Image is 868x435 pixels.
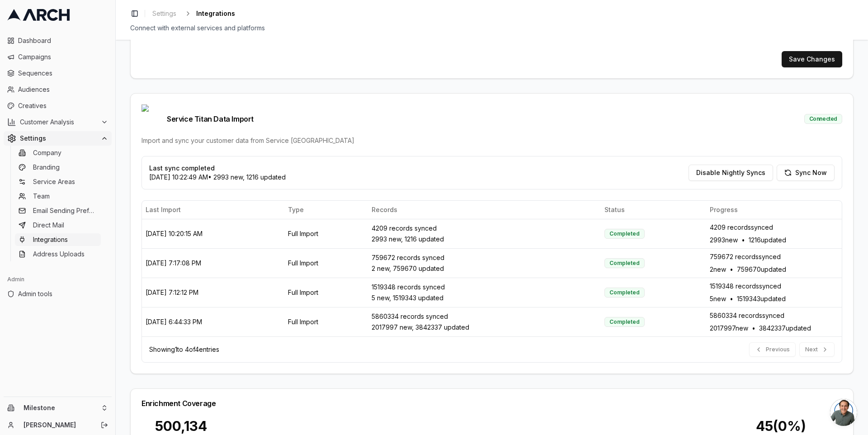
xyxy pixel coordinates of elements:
span: Sequences [18,69,108,78]
th: Type [284,201,368,219]
div: Completed [604,229,645,239]
a: Integrations [15,233,101,246]
div: Completed [604,258,645,268]
a: Admin tools [4,287,112,301]
th: Progress [706,201,842,219]
span: Customer Analysis [20,118,97,127]
div: 45 ( 0 %) [719,418,842,434]
span: Service Areas [33,177,75,186]
div: Showing 1 to 4 of 4 entries [149,345,219,354]
button: Save Changes [782,51,842,67]
a: Campaigns [4,50,112,64]
span: 759672 records synced [710,252,781,261]
span: Service Titan Data Import [142,104,254,133]
button: Sync Now [777,165,835,181]
div: 5 new, 1519343 updated [372,293,597,303]
span: • [741,236,745,245]
span: • [730,294,733,303]
a: Sequences [4,66,112,80]
span: Direct Mail [33,221,64,230]
div: Open chat [830,399,857,426]
span: Dashboard [18,36,108,45]
td: Full Import [284,278,368,307]
span: 759670 updated [737,265,786,274]
td: [DATE] 6:44:33 PM [142,307,284,336]
p: [DATE] 10:22:49 AM • 2993 new, 1216 updated [149,173,286,182]
span: 5860334 records synced [710,311,784,320]
span: 2017997 new [710,324,748,333]
div: Enrichment Coverage [142,400,842,407]
span: Settings [20,134,97,143]
div: 500,134 [142,418,221,434]
span: Settings [152,9,176,18]
a: Service Areas [15,175,101,188]
td: [DATE] 7:12:12 PM [142,278,284,307]
a: Branding [15,161,101,174]
nav: breadcrumb [149,7,235,20]
span: Milestone [24,404,97,412]
td: Full Import [284,307,368,336]
div: 2017997 new, 3842337 updated [372,323,597,332]
div: 5860334 records synced [372,312,597,321]
span: 1519343 updated [737,294,786,303]
a: [PERSON_NAME] [24,421,91,430]
p: Last sync completed [149,164,286,173]
div: 2993 new, 1216 updated [372,235,597,244]
a: Address Uploads [15,248,101,260]
span: Admin tools [18,289,108,298]
span: 4209 records synced [710,223,773,232]
td: Full Import [284,219,368,248]
div: 759672 records synced [372,253,597,262]
a: Audiences [4,82,112,97]
span: Address Uploads [33,250,85,259]
span: Creatives [18,101,108,110]
div: Completed [604,317,645,327]
button: Disable Nightly Syncs [689,165,773,181]
span: 2 new [710,265,726,274]
th: Last Import [142,201,284,219]
td: Full Import [284,248,368,278]
a: Creatives [4,99,112,113]
div: Import and sync your customer data from Service [GEOGRAPHIC_DATA] [142,136,842,145]
th: Records [368,201,601,219]
span: Integrations [33,235,68,244]
span: • [730,265,733,274]
span: Team [33,192,50,201]
span: • [752,324,755,333]
div: Admin [4,272,112,287]
span: Integrations [196,9,235,18]
span: 3842337 updated [759,324,811,333]
a: Team [15,190,101,203]
span: 2993 new [710,236,738,245]
a: Dashboard [4,33,112,48]
a: Settings [149,7,180,20]
div: Connected [804,114,842,124]
div: 1519348 records synced [372,283,597,292]
span: Campaigns [18,52,108,61]
th: Status [601,201,706,219]
td: [DATE] 7:17:08 PM [142,248,284,278]
span: Company [33,148,61,157]
div: Completed [604,288,645,298]
span: 1519348 records synced [710,282,781,291]
span: Audiences [18,85,108,94]
span: 5 new [710,294,726,303]
a: Direct Mail [15,219,101,232]
a: Email Sending Preferences [15,204,101,217]
button: Settings [4,131,112,146]
span: Branding [33,163,60,172]
div: 4209 records synced [372,224,597,233]
button: Log out [98,419,111,431]
button: Customer Analysis [4,115,112,129]
div: 2 new, 759670 updated [372,264,597,273]
td: [DATE] 10:20:15 AM [142,219,284,248]
a: Company [15,147,101,159]
span: Email Sending Preferences [33,206,97,215]
img: Service Titan logo [142,104,163,133]
button: Milestone [4,401,112,415]
span: 1216 updated [749,236,786,245]
div: Connect with external services and platforms [130,24,854,33]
